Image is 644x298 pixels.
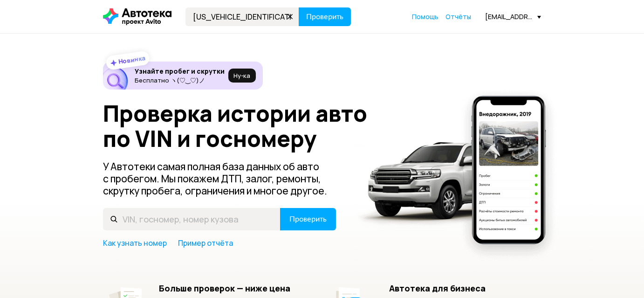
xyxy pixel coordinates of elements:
[118,54,146,66] strong: Новинка
[185,7,299,26] input: VIN, госномер, номер кузова
[306,13,343,21] span: Проверить
[103,208,281,230] input: VIN, госномер, номер кузова
[289,215,327,223] span: Проверить
[412,12,438,21] a: Помощь
[445,12,471,21] span: Отчёты
[445,12,471,21] a: Отчёты
[280,208,336,230] button: Проверить
[135,67,225,76] h6: Узнайте пробег и скрутки
[103,160,337,197] p: У Автотеки самая полная база данных об авто с пробегом. Мы покажем ДТП, залог, ремонты, скрутку п...
[135,76,225,84] p: Бесплатно ヽ(♡‿♡)ノ
[159,283,311,293] h5: Больше проверок — ниже цена
[178,238,233,248] a: Пример отчёта
[389,283,541,293] h5: Автотека для бизнеса
[485,12,541,21] div: [EMAIL_ADDRESS][DOMAIN_NAME]
[299,7,351,26] button: Проверить
[103,238,167,248] a: Как узнать номер
[233,72,250,79] span: Ну‑ка
[103,101,381,151] h1: Проверка истории авто по VIN и госномеру
[412,12,438,21] span: Помощь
